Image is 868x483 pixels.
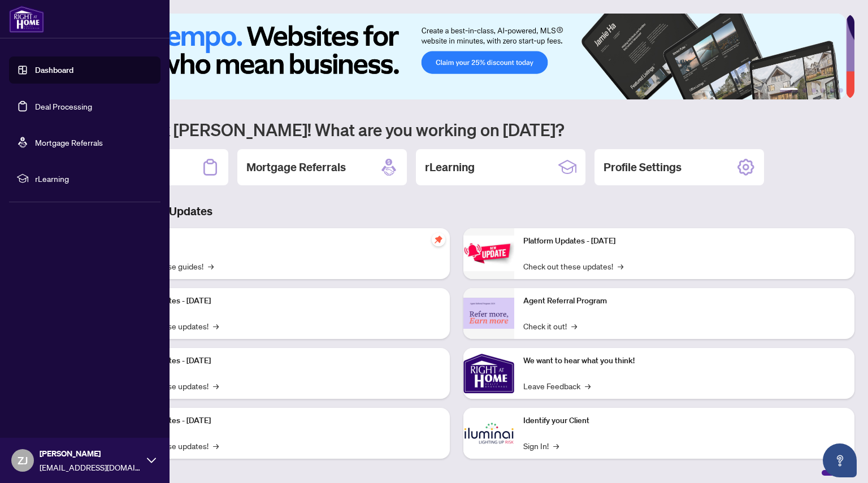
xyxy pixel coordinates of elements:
button: Open asap [823,443,857,477]
img: Slide 0 [59,14,846,99]
h2: Profile Settings [604,159,682,175]
h3: Brokerage & Industry Updates [59,203,854,219]
a: Sign In!→ [523,440,559,452]
span: rLearning [35,172,153,185]
span: → [208,260,214,272]
p: Self-Help [119,235,441,247]
a: Leave Feedback→ [523,380,591,392]
img: logo [9,6,44,33]
span: → [213,440,219,452]
p: Platform Updates - [DATE] [523,235,845,247]
a: Check it out!→ [523,320,577,332]
span: [PERSON_NAME] [40,447,141,460]
img: Identify your Client [463,408,514,459]
span: → [571,320,577,332]
button: 6 [839,88,843,93]
p: Agent Referral Program [523,295,845,307]
a: Check out these updates!→ [523,260,623,272]
button: 4 [821,88,825,93]
img: We want to hear what you think! [463,348,514,399]
p: We want to hear what you think! [523,355,845,367]
span: [EMAIL_ADDRESS][DOMAIN_NAME] [40,461,141,473]
button: 5 [830,88,834,93]
span: → [585,380,591,392]
span: → [618,260,623,272]
img: Platform Updates - June 23, 2025 [463,236,514,271]
h1: Welcome back [PERSON_NAME]! What are you working on [DATE]? [59,119,854,140]
p: Platform Updates - [DATE] [119,415,441,427]
p: Platform Updates - [DATE] [119,355,441,367]
span: → [213,380,219,392]
button: 2 [802,88,807,93]
p: Identify your Client [523,415,845,427]
p: Platform Updates - [DATE] [119,295,441,307]
span: ZJ [18,452,28,468]
span: → [213,320,219,332]
h2: rLearning [425,159,475,175]
a: Deal Processing [35,101,92,111]
span: pushpin [432,233,445,246]
button: 1 [780,88,798,93]
a: Mortgage Referrals [35,137,103,147]
span: → [553,440,559,452]
h2: Mortgage Referrals [246,159,346,175]
img: Agent Referral Program [463,298,514,329]
a: Dashboard [35,65,73,75]
button: 3 [811,88,816,93]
